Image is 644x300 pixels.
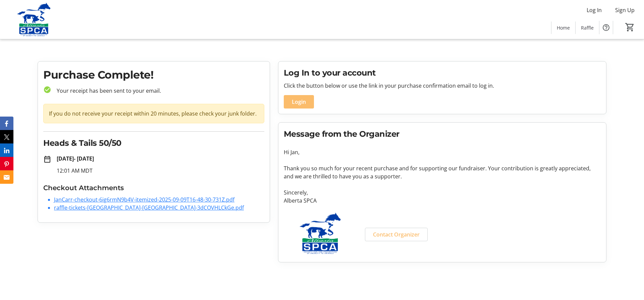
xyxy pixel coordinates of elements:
span: Raffle [581,24,594,31]
button: Help [599,21,613,34]
button: Log In [581,5,607,15]
span: Home [557,24,570,31]
button: Sign Up [610,5,640,15]
span: Contact Organizer [373,230,420,239]
mat-icon: check_circle [43,86,51,94]
h2: Message from the Organizer [284,128,601,140]
p: 12:01 AM MDT [57,167,264,175]
a: raffle-tickets-[GEOGRAPHIC_DATA]-[GEOGRAPHIC_DATA]-3dCOVHLCkGe.pdf [54,204,244,211]
p: Hi Jan, [284,148,601,156]
h3: Checkout Attachments [43,183,264,193]
img: Alberta SPCA logo [284,213,357,254]
strong: [DATE] - [DATE] [57,155,94,162]
div: If you do not receive your receipt within 20 minutes, please check your junk folder. [43,104,264,123]
button: Login [284,95,314,109]
span: Log In [587,6,602,14]
button: Cart [624,21,636,33]
p: Click the button below or use the link in your purchase confirmation email to log in. [284,82,601,90]
a: Raffle [576,22,599,34]
p: Thank you so much for your recent purchase and for supporting our fundraiser. Your contribution i... [284,164,601,180]
img: Alberta SPCA's Logo [4,3,64,36]
h1: Purchase Complete! [43,67,264,83]
h2: Heads & Tails 50/50 [43,137,264,149]
h2: Log In to your account [284,67,601,79]
span: Sign Up [615,6,635,14]
p: Alberta SPCA [284,197,601,205]
mat-icon: date_range [43,155,51,163]
p: Your receipt has been sent to your email. [51,87,264,95]
a: JanCarr-checkout-6ig6rmN9b4V-itemized-2025-09-09T16-48-30-731Z.pdf [54,196,234,203]
a: Contact Organizer [365,228,428,241]
span: Login [292,98,306,106]
a: Home [551,22,575,34]
p: Sincerely, [284,188,601,197]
